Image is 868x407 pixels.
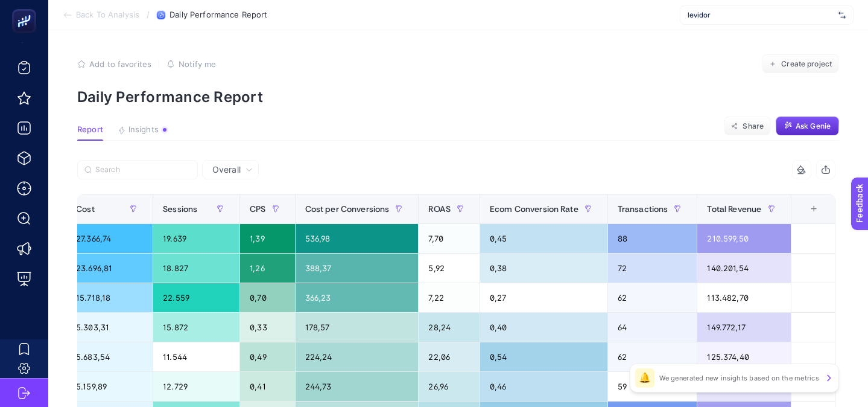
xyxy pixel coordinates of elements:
[762,54,839,74] button: Create project
[419,313,480,342] div: 28,24
[480,283,607,312] div: 0,27
[240,254,294,283] div: 1,26
[635,368,654,388] div: 🔔
[76,204,95,214] span: Cost
[166,59,216,69] button: Notify me
[490,204,578,214] span: Ecom Conversion Rate
[608,254,697,283] div: 72
[153,372,239,401] div: 12.729
[66,342,153,371] div: 5.683,54
[480,342,607,371] div: 0,54
[419,372,480,401] div: 26,96
[618,204,668,214] span: Transactions
[480,254,607,283] div: 0,38
[66,372,153,401] div: 5.159,89
[796,121,831,131] span: Ask Genie
[419,342,480,371] div: 22,06
[153,313,239,342] div: 15.872
[7,4,46,13] span: Feedback
[296,342,419,371] div: 224,24
[153,254,239,283] div: 18.827
[781,59,832,69] span: Create project
[707,204,761,214] span: Total Revenue
[419,224,480,253] div: 7,70
[296,313,419,342] div: 178,57
[428,204,451,214] span: ROAS
[697,342,791,371] div: 125.374,40
[419,283,480,312] div: 7,22
[240,342,294,371] div: 0,49
[743,121,764,131] span: Share
[163,204,197,214] span: Sessions
[608,224,697,253] div: 88
[697,313,791,342] div: 149.772,17
[89,59,151,69] span: Add to favorites
[801,204,811,231] div: 10 items selected
[153,283,239,312] div: 22.559
[802,204,825,214] div: +
[212,164,241,176] span: Overall
[697,224,791,253] div: 210.599,50
[169,10,267,20] span: Daily Performance Report
[66,224,153,253] div: 27.366,74
[838,9,846,21] img: svg%3e
[153,224,239,253] div: 19.639
[240,372,294,401] div: 0,41
[179,59,216,69] span: Notify me
[128,125,159,135] span: Insights
[480,372,607,401] div: 0,46
[95,165,191,175] input: Search
[724,117,771,136] button: Share
[688,10,834,20] span: levidor
[296,254,419,283] div: 388,37
[66,313,153,342] div: 5.303,31
[608,372,697,401] div: 59
[66,254,153,283] div: 23.696,81
[659,373,819,383] p: We generated new insights based on the metrics
[480,313,607,342] div: 0,40
[697,254,791,283] div: 140.201,54
[305,204,390,214] span: Cost per Conversions
[480,224,607,253] div: 0,45
[608,342,697,371] div: 62
[608,313,697,342] div: 64
[66,283,153,312] div: 15.718,18
[240,224,294,253] div: 1,39
[147,10,150,19] span: /
[77,59,151,69] button: Add to favorites
[240,313,294,342] div: 0,33
[697,283,791,312] div: 113.482,70
[250,204,265,214] span: CPS
[76,10,139,20] span: Back To Analysis
[296,283,419,312] div: 366,23
[240,283,294,312] div: 0,70
[776,117,839,136] button: Ask Genie
[296,224,419,253] div: 536,98
[419,254,480,283] div: 5,92
[608,283,697,312] div: 62
[77,88,839,106] p: Daily Performance Report
[77,125,103,135] span: Report
[296,372,419,401] div: 244,73
[153,342,239,371] div: 11.544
